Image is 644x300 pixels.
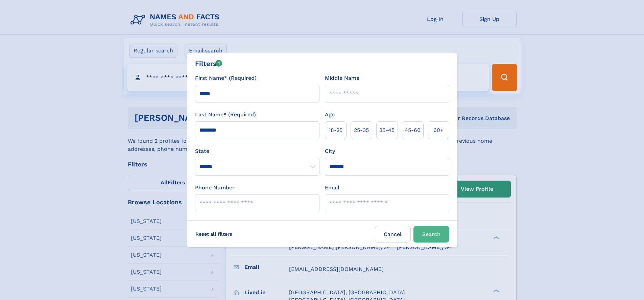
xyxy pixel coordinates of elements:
[325,111,335,119] label: Age
[354,126,369,134] span: 25‑35
[433,126,444,134] span: 60+
[325,147,335,155] label: City
[405,126,421,134] span: 45‑60
[325,74,359,82] label: Middle Name
[195,74,257,82] label: First Name* (Required)
[195,147,319,155] label: State
[329,126,342,134] span: 18‑25
[413,226,449,243] button: Search
[375,226,411,243] label: Cancel
[325,184,339,192] label: Email
[195,111,256,119] label: Last Name* (Required)
[195,59,222,69] div: Filters
[195,184,235,192] label: Phone Number
[191,226,237,242] label: Reset all filters
[379,126,395,134] span: 35‑45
